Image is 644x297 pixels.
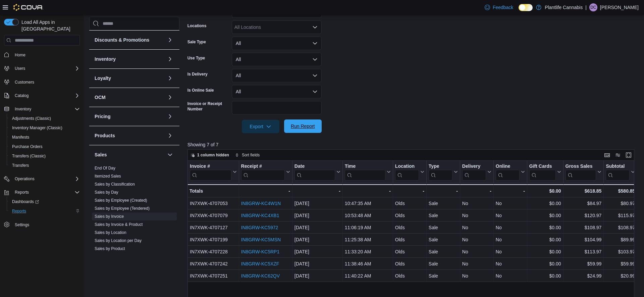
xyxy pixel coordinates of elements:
button: Gift Cards [529,163,561,181]
button: Loyalty [95,75,165,82]
span: Reports [9,207,80,215]
span: Inventory Manager (Classic) [12,125,62,131]
label: Is Delivery [187,71,208,77]
button: All [232,53,322,66]
div: $120.97 [565,211,601,219]
nav: Complex example [4,47,80,247]
span: Operations [15,176,35,182]
a: Sales by Product [95,246,125,251]
div: $0.00 [529,199,561,207]
div: Gift Card Sales [529,163,556,181]
span: Reports [12,188,80,196]
div: [DATE] [294,224,340,232]
div: $59.99 [565,260,601,268]
span: Reports [12,208,26,214]
div: 11:33:20 AM [345,248,391,256]
div: IN7XWK-4707053 [190,199,237,207]
button: Adjustments (Classic) [7,114,83,123]
div: - [462,187,491,195]
button: Operations [1,174,83,184]
button: Catalog [1,91,83,100]
span: Purchase Orders [9,143,80,151]
a: Sales by Employee (Created) [95,198,147,203]
a: IN8GRW-KC4XB1 [241,213,279,218]
span: Sales by Classification [95,182,135,187]
div: No [496,224,525,232]
div: [DATE] [294,199,340,207]
span: Reports [15,190,29,195]
div: Olds [395,248,424,256]
div: [DATE] [294,236,340,244]
label: Invoice or Receipt Number [187,101,229,112]
div: Gift Cards [529,163,556,170]
div: $0.00 [529,260,561,268]
button: Subtotal [606,163,635,181]
div: Totals [190,187,237,195]
button: Display options [614,151,622,159]
h3: OCM [95,94,106,101]
a: End Of Day [95,166,115,170]
div: $0.00 [529,187,561,195]
button: Catalog [12,92,31,100]
button: All [232,37,322,50]
button: Loyalty [166,74,174,82]
span: Transfers (Classic) [12,153,46,159]
div: - [496,187,525,195]
div: 11:06:19 AM [345,224,391,232]
div: Time [345,163,385,170]
div: IN7XWK-4707127 [190,224,237,232]
p: [PERSON_NAME] [600,3,639,11]
button: Delivery [462,163,491,181]
button: Discounts & Promotions [166,36,174,44]
div: Olds [395,272,424,280]
div: $108.97 [565,224,601,232]
div: Receipt # URL [241,163,284,181]
div: No [462,224,491,232]
div: $20.99 [606,272,635,280]
div: Location [395,163,419,181]
a: Sales by Employee (Tendered) [95,206,150,211]
span: Dashboards [12,199,39,204]
div: [DATE] [294,248,340,256]
button: Manifests [7,133,83,142]
div: Time [345,163,385,181]
button: OCM [166,93,174,101]
button: Export [242,120,279,133]
a: Sales by Invoice & Product [95,222,143,227]
button: Online [496,163,525,181]
button: Reports [12,188,32,196]
div: Subtotal [606,163,630,170]
a: Home [12,51,28,59]
img: Cova [13,4,43,11]
button: Sales [166,151,174,159]
button: Location [395,163,424,181]
div: Sale [429,224,458,232]
label: Is Online Sale [187,88,214,93]
a: Sales by Day [95,190,118,195]
span: Inventory [12,105,80,113]
div: [DATE] [294,211,340,219]
button: Purchase Orders [7,142,83,151]
button: Users [12,64,28,72]
div: Donna Chapman [589,3,597,11]
span: Catalog [15,93,29,98]
button: Users [1,64,83,73]
button: Date [294,163,340,181]
div: No [496,248,525,256]
div: No [462,211,491,219]
div: Sale [429,236,458,244]
span: Home [12,50,80,59]
button: Inventory [95,56,165,62]
button: Transfers (Classic) [7,151,83,161]
div: - [294,187,340,195]
button: All [232,85,322,98]
span: Sales by Location [95,230,126,235]
span: Catalog [12,92,80,100]
span: Feedback [493,4,513,11]
div: $580.85 [606,187,635,195]
button: Inventory Manager (Classic) [7,123,83,133]
span: Run Report [291,123,315,130]
span: Users [12,64,80,72]
a: Adjustments (Classic) [9,114,54,122]
div: $59.99 [606,260,635,268]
